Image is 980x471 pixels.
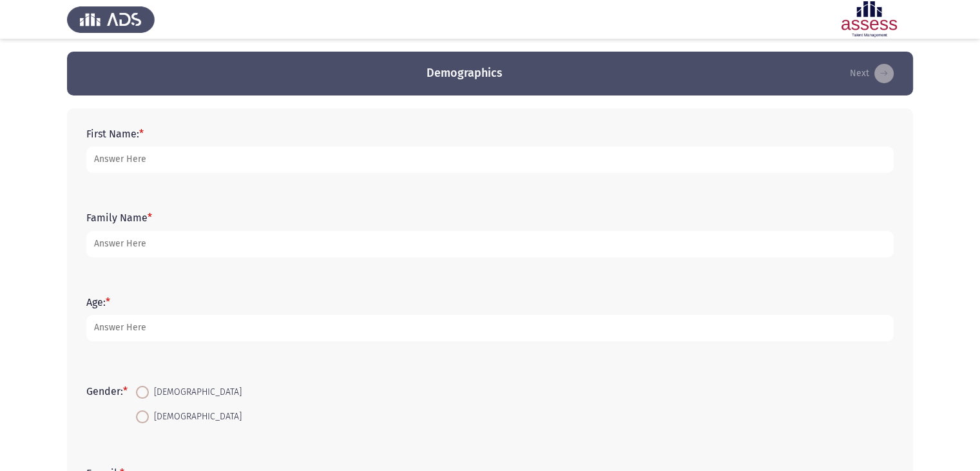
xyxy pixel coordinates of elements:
[86,146,894,173] input: add answer text
[149,385,242,400] span: [DEMOGRAPHIC_DATA]
[86,212,152,224] label: Family Name
[86,296,110,308] label: Age:
[86,128,144,140] label: First Name:
[825,1,913,37] img: Assessment logo of ASSESS English Language Assessment (3 Module) (Ba - IB)
[149,409,242,425] span: [DEMOGRAPHIC_DATA]
[86,231,894,257] input: add answer text
[846,63,898,84] button: load next page
[67,1,155,37] img: Assess Talent Management logo
[86,385,128,397] label: Gender:
[427,65,503,81] h3: Demographics
[86,315,894,341] input: add answer text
